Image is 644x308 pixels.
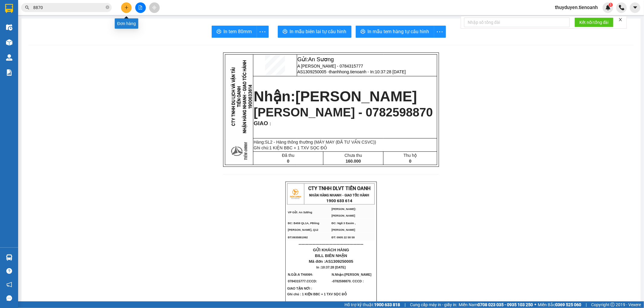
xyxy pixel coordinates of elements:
[5,4,13,13] img: logo-vxr
[22,3,85,9] span: CTY TNHH DLVT TIẾN OANH
[13,41,78,46] span: ----------------------------------------------
[124,5,129,10] span: plus
[297,56,334,62] span: Gửi:
[586,301,587,308] span: |
[24,10,84,14] strong: NHẬN HÀNG NHANH - GIAO TỐC HÀNH
[288,186,303,202] img: logo
[106,5,109,11] span: close-circle
[2,4,18,19] img: logo
[288,236,308,239] span: ĐT:0935881992
[299,242,363,246] span: ----------------------------------------------
[308,186,370,191] span: CTY TNHH DLVT TIẾN OANH
[25,5,29,10] span: search
[254,140,376,144] span: Hàng:SL
[282,153,294,158] span: Đã thu
[254,145,327,150] span: Ghi chú:
[579,19,609,26] span: Kết nối tổng đài
[46,36,69,39] span: ĐT: 0905 22 58 58
[288,279,318,283] span: 0784315777.
[313,248,349,252] span: GỬI KHÁCH HÀNG
[287,287,321,290] span: GIAO TẬN NƠI :
[633,5,638,10] span: caret-down
[609,3,613,7] sup: 1
[409,159,412,164] span: 0
[344,301,400,308] span: Hỗ trợ kỹ thuật:
[2,28,34,34] span: ĐC: B459 QL1A, PĐông [PERSON_NAME], Q12
[308,56,334,62] span: An Sương
[257,26,269,38] button: more
[434,26,446,38] button: more
[610,303,615,307] span: copyright
[278,26,351,38] button: printerIn mẫu biên lai tự cấu hình
[410,301,457,308] span: Cung cấp máy in - giấy in:
[434,28,446,36] span: more
[254,120,268,126] span: GIAO
[344,153,362,158] span: Chưa thu
[368,28,429,35] span: In mẫu tem hàng tự cấu hình
[309,259,353,264] span: Mã đơn :
[332,208,356,217] span: [PERSON_NAME]: [PERSON_NAME]
[295,88,417,104] span: [PERSON_NAME]
[268,121,271,126] span: :
[6,39,12,46] img: warehouse-icon
[224,28,252,35] span: In tem 80mm
[464,17,570,27] input: Nhập số tổng đài
[287,292,347,301] span: Ghi chú : 1 KIỆN BBC + 1 TXV SỌC ĐỎ
[325,259,354,264] span: AS1309250005
[288,222,319,231] span: ĐC: B459 QL1A, PĐông [PERSON_NAME], Q12
[149,2,160,13] button: aim
[269,145,327,150] span: 1 KIỆN BBC + 1 TXV SỌC ĐỎ
[332,222,356,231] span: ĐC: Ngã 3 Easim ,[PERSON_NAME]
[575,17,614,27] button: Kết nối tổng đài
[290,28,347,35] span: In mẫu biên lai tự cấu hình
[270,140,376,144] span: 2 - Hàng thông thường (MÁY MAY (ĐÃ TƯ VẤN CSVC))
[326,198,352,203] strong: 1900 633 614
[605,5,611,10] img: icon-new-feature
[403,153,417,158] span: Thu hộ
[6,69,12,76] img: solution-icon
[106,5,109,9] span: close-circle
[46,21,70,27] span: [PERSON_NAME]: [PERSON_NAME]
[257,28,268,36] span: more
[254,106,433,119] span: [PERSON_NAME] - 0782598870
[152,5,156,10] span: aim
[538,301,581,308] span: Miền Bắc
[550,4,603,11] span: thuyduyen.tienoanh
[297,69,406,74] span: AS1309250005 -
[375,69,406,74] span: 10:37:28 [DATE]
[555,302,581,307] strong: 0369 525 060
[40,15,66,19] strong: 1900 633 614
[212,26,257,38] button: printerIn tem 80mm
[287,159,290,164] span: 0
[6,54,12,61] img: warehouse-icon
[360,29,365,35] span: printer
[534,303,536,306] span: ⚪️
[321,265,346,269] span: 10:37:28 [DATE]
[216,29,221,35] span: printer
[315,253,347,258] span: BILL BIÊN NHẬN
[619,5,624,10] img: phone-icon
[6,295,12,301] span: message
[138,5,143,10] span: file-add
[459,301,533,308] span: Miền Nam
[478,302,533,307] strong: 0708 023 035 - 0935 103 250
[6,282,12,287] span: notification
[6,24,12,30] img: warehouse-icon
[121,2,132,13] button: plus
[356,26,434,38] button: printerIn mẫu tem hàng tự cấu hình
[6,254,12,261] img: warehouse-icon
[333,279,364,283] span: 0782598870. CCCD :
[254,88,417,104] strong: Nhận:
[33,4,104,11] input: Tìm tên, số ĐT hoặc mã đơn
[346,159,361,164] span: 160.000
[6,268,12,274] span: question-circle
[307,279,318,283] span: CCCD:
[332,236,355,239] span: ĐT: 0905 22 58 58
[332,273,372,283] span: [PERSON_NAME] -
[309,193,370,197] strong: NHẬN HÀNG NHANH - GIAO TỐC HÀNH
[2,36,22,39] span: ĐT:0935881992
[374,302,400,307] strong: 1900 633 818
[316,265,346,269] span: In :
[288,211,312,214] span: VP Gửi: An Sương
[630,2,640,13] button: caret-down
